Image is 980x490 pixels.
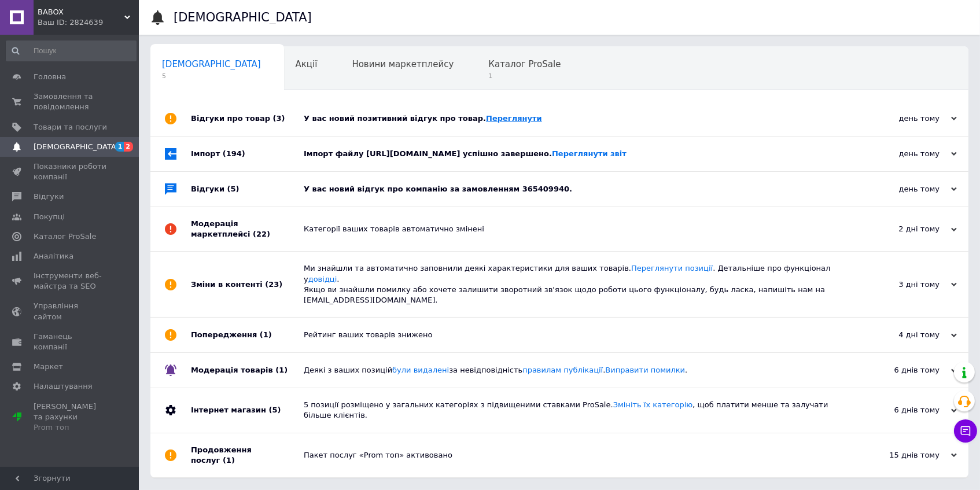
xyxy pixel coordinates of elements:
button: Чат з покупцем [954,419,977,443]
span: (3) [273,114,285,123]
a: довідці [308,275,337,283]
div: У вас новий позитивний відгук про товар. [304,113,841,124]
span: Новини маркетплейсу [352,59,454,69]
div: 4 дні тому [841,330,957,340]
a: Виправити помилки [605,366,685,374]
div: Попередження [191,318,304,352]
div: 2 дні тому [841,224,957,234]
span: Налаштування [34,381,93,392]
div: 15 днів тому [841,450,957,460]
span: Товари та послуги [34,122,107,132]
span: Каталог ProSale [34,231,96,242]
div: 6 днів тому [841,365,957,375]
span: (1) [260,330,272,339]
span: Акції [296,59,318,69]
span: Управління сайтом [34,301,107,322]
span: (1) [223,456,235,465]
span: [DEMOGRAPHIC_DATA] [34,142,119,152]
div: Імпорт файлу [URL][DOMAIN_NAME] успішно завершено. [304,149,841,159]
span: Показники роботи компанії [34,161,107,182]
span: Інструменти веб-майстра та SEO [34,271,107,292]
div: Відгуки про товар [191,101,304,136]
div: Модерація маркетплейсі [191,207,304,251]
div: Prom топ [34,422,107,433]
span: Покупці [34,212,65,222]
span: 1 [115,142,124,152]
span: (22) [253,230,270,238]
div: Модерація товарів [191,353,304,388]
input: Пошук [6,40,137,61]
div: Рейтинг ваших товарів знижено [304,330,841,340]
div: У вас новий відгук про компанію за замовленням 365409940. [304,184,841,194]
div: день тому [841,113,957,124]
a: правилам публікації [522,366,603,374]
div: Продовження послуг [191,433,304,477]
div: Деякі з ваших позицій за невідповідність . . [304,365,841,375]
div: 3 дні тому [841,279,957,290]
span: Маркет [34,362,63,372]
div: день тому [841,184,957,194]
span: Головна [34,72,66,82]
a: Переглянути звіт [552,149,627,158]
span: 2 [124,142,133,152]
div: Інтернет магазин [191,388,304,432]
span: 5 [162,72,261,80]
div: Ваш ID: 2824639 [38,17,139,28]
a: Переглянути [486,114,542,123]
span: [PERSON_NAME] та рахунки [34,401,107,433]
span: (5) [227,185,240,193]
span: Аналітика [34,251,73,261]
span: Каталог ProSale [488,59,561,69]
span: (5) [268,406,281,414]
span: Відгуки [34,191,64,202]
a: Переглянути позиції [631,264,713,272]
div: Категорії ваших товарів автоматично змінені [304,224,841,234]
span: (23) [265,280,282,289]
h1: [DEMOGRAPHIC_DATA] [174,10,312,24]
span: Замовлення та повідомлення [34,91,107,112]
span: [DEMOGRAPHIC_DATA] [162,59,261,69]
div: день тому [841,149,957,159]
span: (194) [223,149,245,158]
a: були видалені [392,366,449,374]
span: Гаманець компанії [34,331,107,352]
div: Пакет послуг «Prom топ» активовано [304,450,841,460]
div: 5 позиції розміщено у загальних категоріях з підвищеними ставками ProSale. , щоб платити менше та... [304,400,841,421]
a: Змініть їх категорію [613,400,693,409]
div: 6 днів тому [841,405,957,415]
span: 1 [488,72,561,80]
div: Ми знайшли та автоматично заповнили деякі характеристики для ваших товарів. . Детальніше про функ... [304,263,841,305]
div: Відгуки [191,172,304,207]
span: BABOX [38,7,124,17]
div: Імпорт [191,137,304,171]
span: (1) [275,366,288,374]
div: Зміни в контенті [191,252,304,317]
